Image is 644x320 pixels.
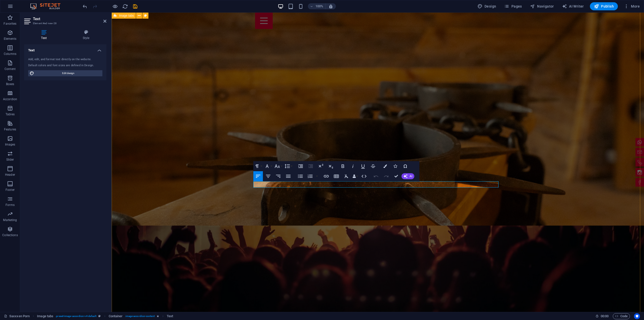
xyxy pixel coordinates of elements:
p: Boxes [6,82,14,86]
button: Redo (Ctrl+Shift+Z) [381,171,391,181]
span: Code [615,313,628,319]
button: Align Justify [284,171,293,181]
button: Edit design [28,70,102,76]
button: More [622,2,642,10]
button: AI [401,173,414,179]
button: Strikethrough [368,161,378,171]
button: Increase Indent [296,161,305,171]
button: Align Center [263,171,273,181]
span: More [624,4,640,9]
span: AI [410,175,412,178]
img: Editor Logo [29,3,67,9]
span: Edit design [36,70,101,76]
button: Ordered List [315,171,319,181]
h4: Style [66,30,106,40]
h4: Text [24,44,106,53]
button: Align Left [253,171,263,181]
span: . image-accordion-content [125,313,155,319]
button: Icons [390,161,400,171]
span: 00 00 [601,313,609,319]
i: On resize automatically adjust zoom level to fit chosen device. [329,4,333,9]
span: Design [477,4,496,9]
button: Data Bindings [352,171,359,181]
span: . preset-image-accordion-v4-default [55,313,96,319]
button: Font Family [263,161,273,171]
button: Ordered List [305,171,315,181]
p: Content [5,67,16,71]
span: Navigator [530,4,554,9]
i: This element is a customizable preset [98,315,101,317]
i: Save (Ctrl+S) [132,4,138,9]
span: Click to select. Double-click to edit [167,313,173,319]
button: Bold (Ctrl+B) [338,161,348,171]
p: Slider [6,158,14,162]
p: Forms [6,203,15,207]
span: Click to select. Double-click to edit [109,313,123,319]
i: Reload page [122,4,128,9]
button: Font Size [273,161,283,171]
span: Image tabs [119,14,134,17]
button: Usercentrics [634,313,640,319]
button: reload [122,3,128,9]
button: Navigator [528,2,556,10]
button: Unordered List [296,171,305,181]
button: Colors [380,161,390,171]
h6: Session time [595,313,609,319]
p: Accordion [3,97,17,101]
p: Columns [4,52,16,56]
button: Underline (Ctrl+U) [358,161,368,171]
nav: breadcrumb [37,313,173,319]
button: Pages [502,2,524,10]
button: Superscript [316,161,326,171]
span: Click to select. Double-click to edit [37,313,53,319]
button: Click here to leave preview mode and continue editing [112,3,118,9]
button: 100% [308,3,326,9]
span: Pages [504,4,522,9]
p: Footer [6,188,15,192]
i: Element contains an animation [157,315,159,317]
button: Confirm (Ctrl+⏎) [391,171,401,181]
button: Insert Link [321,171,331,181]
button: Undo (Ctrl+Z) [371,171,381,181]
button: Clear Formatting [342,171,351,181]
p: Elements [4,37,17,41]
button: undo [82,3,88,9]
div: Default colors and font sizes are defined in Design. [28,63,102,68]
h6: 100% [315,3,324,9]
span: AI Writer [562,4,584,9]
button: save [132,3,138,9]
span: Publish [594,4,614,9]
button: HTML [359,171,369,181]
p: Favorites [4,22,16,26]
button: Subscript [326,161,336,171]
div: Design (Ctrl+Alt+Y) [475,2,498,10]
button: Code [613,313,630,319]
button: Align Right [273,171,283,181]
button: Italic (Ctrl+I) [348,161,358,171]
button: AI Writer [560,2,586,10]
div: Add, edit, and format text directly on the website. [28,57,102,62]
button: Paragraph Format [253,161,263,171]
h2: Text [33,17,106,21]
button: Design [475,2,498,10]
p: Header [5,173,15,177]
button: Special Characters [400,161,410,171]
i: Undo: Change image caption (Ctrl+Z) [82,4,88,9]
p: Features [4,127,16,131]
p: Marketing [3,218,17,222]
button: Decrease Indent [306,161,315,171]
span: : [604,314,605,318]
button: Insert Table [332,171,341,181]
p: Images [5,143,15,147]
h3: Element #ed-new-28 [33,21,96,26]
button: Line Height [284,161,293,171]
a: Click to cancel selection. Double-click to open Pages [4,313,30,319]
h4: Text [24,30,66,40]
p: Collections [2,233,18,237]
p: Tables [6,112,15,116]
button: Publish [590,2,618,10]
